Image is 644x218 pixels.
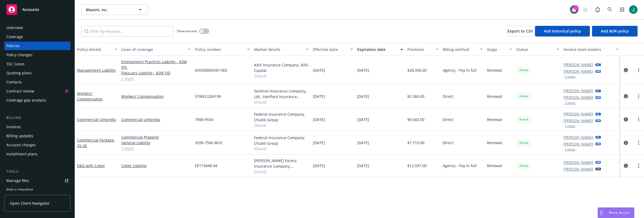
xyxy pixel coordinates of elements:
a: SSC Cases [4,60,70,68]
a: Coverage gap analysis [4,96,70,104]
div: Policies [6,42,20,50]
button: Market details [252,43,311,56]
span: [DATE] [313,94,325,99]
span: EET14048 04 [195,163,217,168]
span: [DATE] [313,163,325,168]
span: [DATE] [313,67,325,73]
span: Direct [443,117,453,122]
span: $12,597.00 [407,163,426,168]
button: 1 more [565,101,575,104]
button: Lines of coverage [119,43,193,56]
button: Blazent, Inc. [81,4,148,15]
a: Management Liability [77,68,116,73]
span: $28,358.00 [407,67,426,73]
div: Sentinel Insurance Company, Ltd., Hartford Insurance Group [254,88,309,99]
div: Account charges [6,141,36,149]
button: Export to CSV [508,26,533,37]
span: Active [518,117,529,122]
a: Policies [4,42,70,50]
span: - 25-26 [77,138,115,148]
button: Service team leaders [561,43,620,56]
a: more [635,93,642,99]
button: Stage [485,43,514,56]
div: Installment plans [6,150,38,158]
div: AXIS Insurance Company, AXIS Capital [254,62,309,73]
span: Active [518,68,529,72]
a: [PERSON_NAME] [563,135,593,140]
a: Commercial Package [77,138,115,148]
span: Show all [254,73,309,78]
div: Coverage gap analysis [6,96,46,104]
div: Service team leaders [563,47,612,52]
div: Quoting plans [6,69,32,77]
span: Show all [254,123,309,127]
div: Lines of coverage [121,47,185,52]
a: Installment plans [4,150,70,158]
span: Show all [254,99,309,104]
div: Billing updates [6,132,33,140]
button: Status [514,43,561,56]
button: Premium [405,43,441,56]
span: Renewal [487,140,502,146]
a: Search [605,4,615,15]
div: Contacts [6,78,22,86]
div: Market details [254,47,303,52]
a: 1 more [121,76,191,81]
a: Switch app [617,4,627,15]
span: Accounts [22,7,39,12]
button: Policy number [193,43,252,56]
input: Filter by keyword... [81,26,174,37]
a: Workers' Compensation [121,94,191,99]
a: Policy checking [4,185,70,194]
a: more [635,163,642,169]
img: photo [629,5,638,14]
a: circleInformation [623,116,629,123]
a: circleInformation [623,93,629,99]
div: Tools [4,169,70,174]
a: Workers' Compensation [77,91,103,102]
div: Overview [6,23,23,32]
div: Premium [407,47,433,52]
span: 57WECGD4198 [195,94,221,99]
div: Policy checking [6,185,33,194]
div: Policy number [195,47,244,52]
div: Billing method [443,47,477,52]
span: [DATE] [313,140,325,146]
a: Cyber Liability [121,163,191,168]
span: Active [518,140,529,145]
div: Coverage [6,33,23,41]
span: Renewal [487,163,502,168]
span: 7988-9556 [195,117,213,122]
span: [DATE] [313,117,325,122]
span: [DATE] [357,140,369,146]
span: Direct [443,140,453,146]
a: [PERSON_NAME] [563,62,593,67]
div: Policy changes [6,51,33,59]
div: SSC Cases [6,60,25,68]
span: $2,360.00 [407,94,424,99]
div: Billing [4,115,70,120]
span: [DATE] [357,117,369,122]
span: Show all [254,146,309,151]
span: Show all [254,169,309,173]
div: Federal Insurance Company, Chubb Group [254,135,309,146]
a: Start snowing [580,4,591,15]
span: Show inactive [177,29,197,33]
a: circleInformation [623,140,629,146]
span: Renewal [487,94,502,99]
span: Export to CSV [508,29,533,34]
span: Renewal [487,117,502,122]
a: Billing updates [4,132,70,140]
span: Active [518,163,529,168]
button: Add historical policy [535,26,590,37]
button: 1 more [565,75,575,78]
button: 1 more [565,124,575,128]
a: Fiduciary Liability - $2M FID [121,70,191,76]
button: Add BOR policy [592,26,638,37]
a: Commercial Umbrella [77,117,116,122]
div: Federal Insurance Company, Chubb Group [254,111,309,123]
div: [PERSON_NAME] Excess Insurance Company, [PERSON_NAME] Insurance Group, CRC Group [254,158,309,169]
div: Drag to move [598,208,605,218]
a: Invoices [4,123,70,131]
div: 1 [574,5,578,10]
